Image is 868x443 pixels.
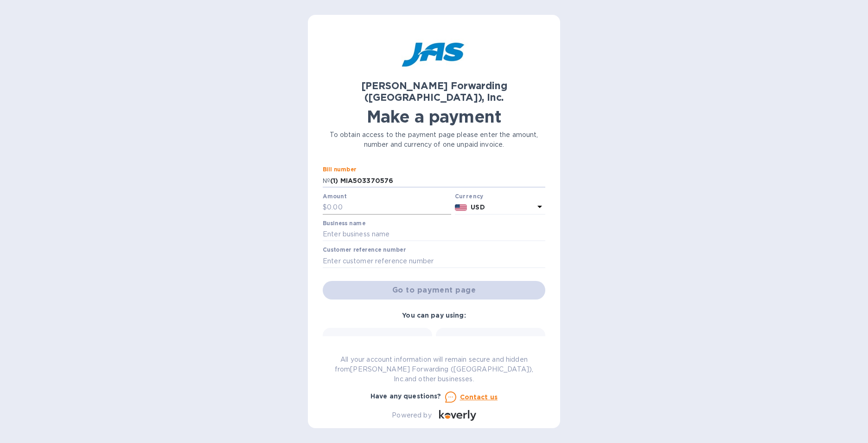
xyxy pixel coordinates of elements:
[370,392,441,400] b: Have any questions?
[323,176,330,186] p: №
[460,393,498,401] u: Contact us
[323,221,365,226] label: Business name
[323,202,327,212] p: $
[330,174,545,188] input: Enter bill number
[323,107,545,126] h1: Make a payment
[392,410,431,420] p: Powered by
[323,167,356,173] label: Bill number
[471,203,485,211] b: USD
[455,204,467,211] img: USD
[323,355,545,384] p: All your account information will remain secure and hidden from [PERSON_NAME] Forwarding ([GEOGRA...
[455,193,484,200] b: Currency
[323,248,406,253] label: Customer reference number
[402,312,466,319] b: You can pay using:
[323,228,545,241] input: Enter business name
[361,80,507,103] b: [PERSON_NAME] Forwarding ([GEOGRAPHIC_DATA]), Inc.
[323,194,346,199] label: Amount
[323,254,545,268] input: Enter customer reference number
[327,201,451,215] input: 0.00
[323,130,545,150] p: To obtain access to the payment page please enter the amount, number and currency of one unpaid i...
